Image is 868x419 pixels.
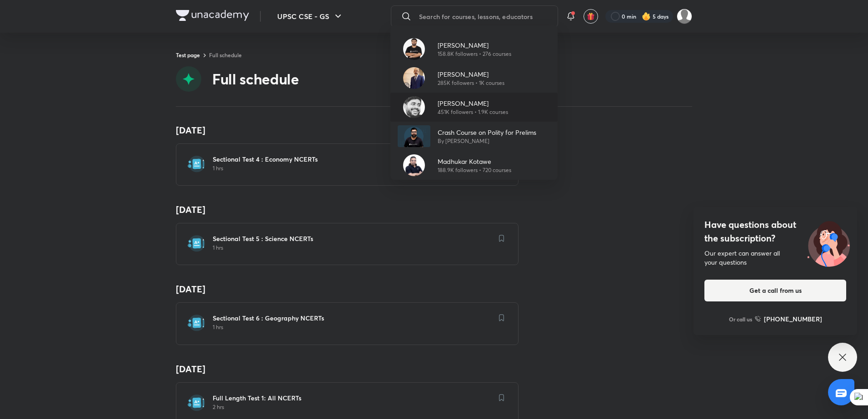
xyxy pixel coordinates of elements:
p: [PERSON_NAME] [438,69,504,79]
p: Madhukar Kotawe [438,157,511,166]
p: 158.8K followers • 276 courses [438,50,511,58]
p: 188.9K followers • 720 courses [438,166,511,174]
img: Avatar [403,96,425,118]
p: [PERSON_NAME] [438,99,508,108]
p: [PERSON_NAME] [438,40,511,50]
p: 451K followers • 1.9K courses [438,108,508,116]
a: Avatar[PERSON_NAME]158.8K followers • 276 courses [390,35,558,64]
a: [PHONE_NUMBER] [755,314,822,324]
img: Avatar [403,67,425,89]
p: Or call us [729,315,752,323]
a: Avatar[PERSON_NAME]451K followers • 1.9K courses [390,93,558,122]
img: Avatar [403,154,425,176]
div: Our expert can answer all your questions [704,249,846,267]
h4: Have questions about the subscription? [704,218,846,245]
img: ttu_illustration_new.svg [800,218,857,267]
p: Crash Course on Polity for Prelims [438,128,536,137]
a: Avatar[PERSON_NAME]285K followers • 1K courses [390,64,558,93]
a: AvatarCrash Course on Polity for PrelimsBy [PERSON_NAME] [390,122,558,151]
a: AvatarMadhukar Kotawe188.9K followers • 720 courses [390,151,558,180]
button: Get a call from us [704,280,846,301]
h6: [PHONE_NUMBER] [764,314,822,324]
img: Avatar [398,125,430,147]
p: By [PERSON_NAME] [438,137,536,145]
p: 285K followers • 1K courses [438,79,504,87]
img: Avatar [403,38,425,60]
